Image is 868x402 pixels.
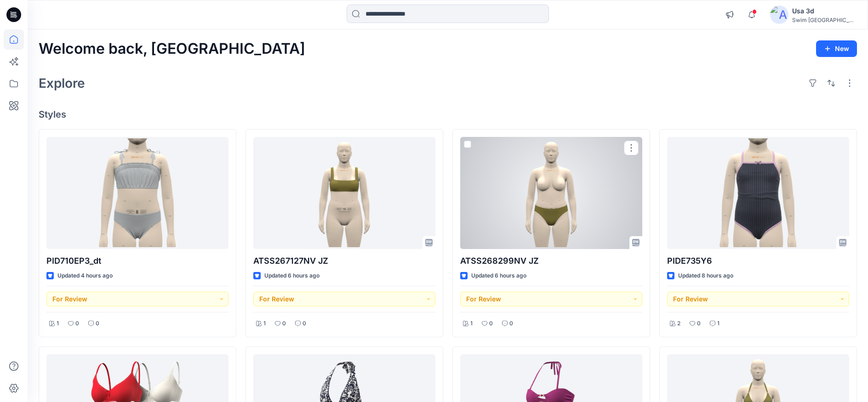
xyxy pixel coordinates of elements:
[263,319,266,328] p: 1
[46,255,228,267] p: PID710EP3_dt
[253,255,435,267] p: ATSS267127NV JZ
[677,319,680,328] p: 2
[39,109,857,120] h4: Styles
[667,255,849,267] p: PIDE735Y6
[667,137,849,249] a: PIDE735Y6
[39,40,305,57] h2: Welcome back, [GEOGRAPHIC_DATA]
[792,17,857,23] div: Swim [GEOGRAPHIC_DATA]
[282,319,286,328] p: 0
[509,319,513,328] p: 0
[264,271,320,281] p: Updated 6 hours ago
[96,319,99,328] p: 0
[303,319,306,328] p: 0
[770,6,788,24] img: avatar
[697,319,701,328] p: 0
[816,40,857,57] button: New
[460,255,642,267] p: ATSS268299NV JZ
[717,319,720,328] p: 1
[46,137,228,249] a: PID710EP3_dt
[75,319,79,328] p: 0
[792,6,857,17] div: Usa 3d
[57,271,113,281] p: Updated 4 hours ago
[253,137,435,249] a: ATSS267127NV JZ
[470,319,473,328] p: 1
[489,319,493,328] p: 0
[678,271,733,281] p: Updated 8 hours ago
[57,319,59,328] p: 1
[460,137,642,249] a: ATSS268299NV JZ
[471,271,526,281] p: Updated 6 hours ago
[39,76,85,91] h2: Explore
